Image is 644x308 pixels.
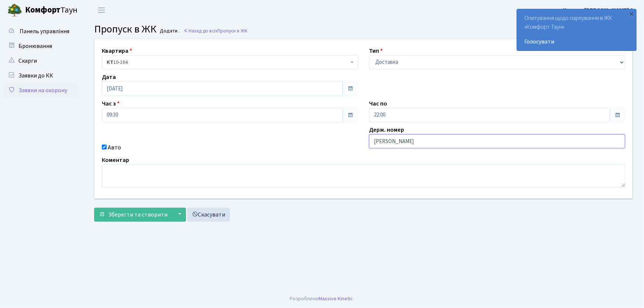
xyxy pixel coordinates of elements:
span: Пропуск в ЖК [94,22,156,37]
b: Цитрус [PERSON_NAME] А. [563,6,635,14]
button: Зберегти та створити [94,208,172,222]
div: Розроблено . [290,295,354,303]
span: Зберегти та створити [108,211,168,219]
button: Переключити навігацію [92,4,111,16]
img: logo.png [7,3,22,18]
label: Тип [369,46,383,55]
b: Комфорт [25,4,61,16]
label: Час по [369,99,387,108]
label: Держ. номер [369,125,404,134]
div: × [628,10,636,17]
small: Додати . [159,28,180,34]
a: Скарги [4,53,78,68]
div: Опитування щодо паркування в ЖК «Комфорт Таун» [517,9,636,51]
a: Голосувати [524,37,629,46]
label: Квартира [102,46,132,55]
label: Коментар [102,156,129,165]
span: <b>КТ</b>&nbsp;&nbsp;&nbsp;&nbsp;10-164 [107,59,349,66]
a: Цитрус [PERSON_NAME] А. [563,6,635,15]
b: КТ [107,59,113,66]
a: Заявки до КК [4,68,78,83]
span: Пропуск в ЖК [217,27,248,34]
label: Дата [102,73,116,82]
span: <b>КТ</b>&nbsp;&nbsp;&nbsp;&nbsp;10-164 [102,55,358,69]
a: Бронювання [4,39,78,53]
a: Заявки на охорону [4,83,78,98]
label: Авто [108,143,121,152]
a: Назад до всіхПропуск в ЖК [183,27,248,34]
a: Скасувати [187,208,230,222]
a: Massive Kinetic [319,295,353,302]
span: Таун [25,4,78,17]
input: AA0001AA [369,134,625,148]
span: Панель управління [20,27,69,35]
label: Час з [102,99,120,108]
a: Панель управління [4,24,78,39]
